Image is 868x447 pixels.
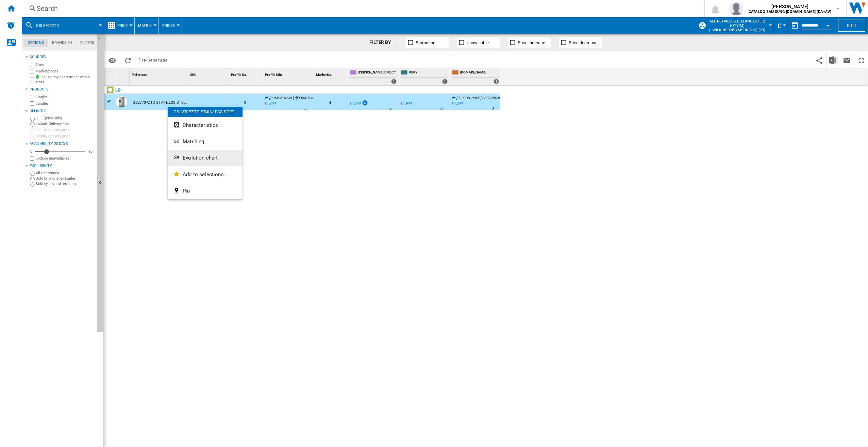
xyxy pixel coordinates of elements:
[168,133,243,150] button: Matching
[168,183,243,199] button: Pin...
[168,150,243,166] button: Evolution chart
[183,188,190,194] span: Pin
[183,155,218,161] span: Evolution chart
[168,117,243,133] button: Characteristics
[183,122,218,128] span: Characteristics
[168,107,243,117] div: GSLV70PZTD STAINLESS STEE...
[183,138,204,145] span: Matching
[183,171,228,178] span: Add to selections...
[168,166,243,183] button: Add to selections...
